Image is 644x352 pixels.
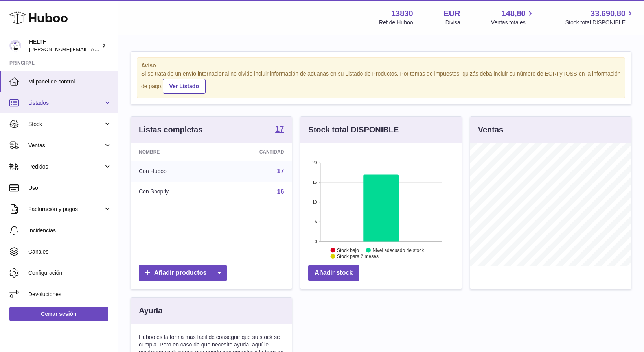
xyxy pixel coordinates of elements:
[391,8,413,19] strong: 13830
[277,188,284,195] a: 16
[315,239,317,244] text: 0
[141,70,621,94] div: Si se trata de un envío internacional no olvide incluir información de aduanas en su Listado de P...
[29,38,100,53] div: HELTH
[131,161,216,182] td: Con Huboo
[141,62,621,69] strong: Aviso
[275,125,284,133] strong: 17
[444,8,460,19] strong: EUR
[139,265,227,281] a: Añadir productos
[373,247,425,253] text: Nivel adecuado de stock
[28,206,103,213] span: Facturación y pagos
[308,124,399,135] h3: Stock total DISPONIBLE
[445,19,460,26] div: Divisa
[216,143,292,161] th: Cantidad
[315,219,317,224] text: 5
[28,142,103,149] span: Ventas
[337,254,379,259] text: Stock para 2 meses
[28,163,103,170] span: Pedidos
[131,182,216,202] td: Con Shopify
[28,248,112,256] span: Canales
[337,247,359,253] text: Stock bajo
[29,46,158,52] span: [PERSON_NAME][EMAIL_ADDRESS][DOMAIN_NAME]
[565,8,635,26] a: 33.690,80 Stock total DISPONIBLE
[139,124,202,135] h3: Listas completas
[277,168,284,174] a: 17
[491,8,535,26] a: 148,80 Ventas totales
[131,143,216,161] th: Nombre
[9,307,108,321] a: Cerrar sesión
[313,200,317,204] text: 10
[28,99,103,107] span: Listados
[491,19,535,26] span: Ventas totales
[591,8,626,19] span: 33.690,80
[28,269,112,277] span: Configuración
[28,291,112,298] span: Devoluciones
[379,19,413,26] div: Ref de Huboo
[28,184,112,192] span: Uso
[308,265,359,281] a: Añadir stock
[313,180,317,185] text: 15
[502,8,526,19] span: 148,80
[478,124,503,135] h3: Ventas
[28,78,112,85] span: Mi panel de control
[139,306,162,316] h3: Ayuda
[163,79,206,94] a: Ver Listado
[9,40,21,52] img: laura@helth.com
[28,227,112,234] span: Incidencias
[28,120,103,128] span: Stock
[275,125,284,134] a: 17
[565,19,635,26] span: Stock total DISPONIBLE
[313,160,317,165] text: 20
